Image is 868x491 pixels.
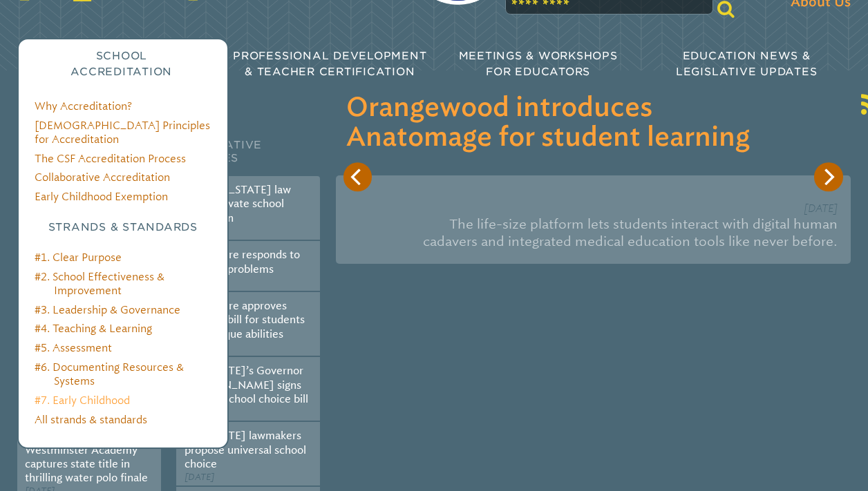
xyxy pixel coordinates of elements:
a: #4. Teaching & Learning [35,322,152,335]
h3: Orangewood introduces Anatomage for student learning [346,94,840,154]
a: [US_STATE] lawmakers propose universal school choice [185,430,306,470]
span: [DATE] [804,202,838,215]
a: Early Childhood Exemption [35,191,168,203]
a: Why Accreditation? [35,100,132,113]
h3: Strands & Standards [35,220,211,235]
a: All strands & standards [35,414,147,426]
span: Professional Development & Teacher Certification [233,50,426,78]
a: Legislature approves voucher bill for students with unique abilities [185,300,305,340]
a: #5. Assessment [35,342,112,354]
a: New [US_STATE] law eases private school formation [185,184,291,224]
p: The life-size platform lets students interact with digital human cadavers and integrated medical ... [349,211,838,256]
a: #1. Clear Purpose [35,251,122,264]
a: [DEMOGRAPHIC_DATA] Principles for Accreditation [35,119,210,146]
a: The CSF Accreditation Process [35,153,186,165]
a: Collaborative Accreditation [35,171,170,184]
span: [DATE] [185,472,214,482]
a: #7. Early Childhood [35,394,130,407]
span: Meetings & Workshops for Educators [459,50,618,78]
a: Westminster Academy captures state title in thrilling water polo finale [25,444,148,484]
a: [US_STATE]’s Governor [PERSON_NAME] signs historic school choice bill [185,365,308,405]
a: #2. School Effectiveness & Improvement [35,271,164,297]
button: Next [814,163,842,191]
a: #3. Leadership & Governance [35,304,180,316]
h2: Legislative Updates [176,122,320,176]
span: School Accreditation [70,50,172,78]
button: Previous [343,163,372,191]
a: Legislature responds to voucher problems [185,249,300,275]
span: Education News & Legislative Updates [676,50,817,78]
a: #6. Documenting Resources & Systems [35,361,184,387]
